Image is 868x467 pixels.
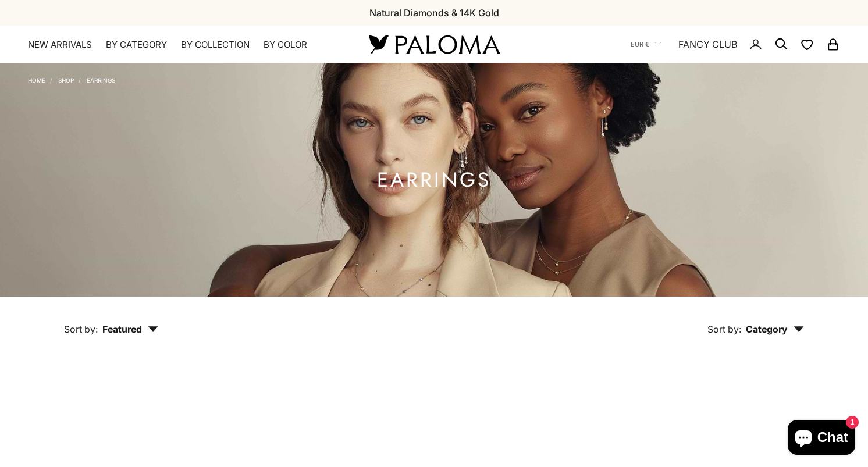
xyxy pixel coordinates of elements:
[784,420,859,458] inbox-online-store-chat: Shopify online store chat
[631,26,840,63] nav: Secondary navigation
[631,39,661,49] button: EUR €
[87,77,115,84] a: Earrings
[681,297,831,345] button: Sort by: Category
[28,77,45,84] a: Home
[64,323,98,335] span: Sort by:
[678,37,737,52] a: FANCY CLUB
[106,39,167,51] summary: By Category
[264,39,307,51] summary: By Color
[707,323,741,335] span: Sort by:
[746,323,804,335] span: Category
[28,39,92,51] a: NEW ARRIVALS
[37,297,185,345] button: Sort by: Featured
[28,74,115,84] nav: Breadcrumb
[377,173,491,187] h1: Earrings
[181,39,250,51] summary: By Collection
[102,323,158,335] span: Featured
[58,77,74,84] a: Shop
[28,39,341,51] nav: Primary navigation
[631,39,649,49] span: EUR €
[369,5,499,20] p: Natural Diamonds & 14K Gold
